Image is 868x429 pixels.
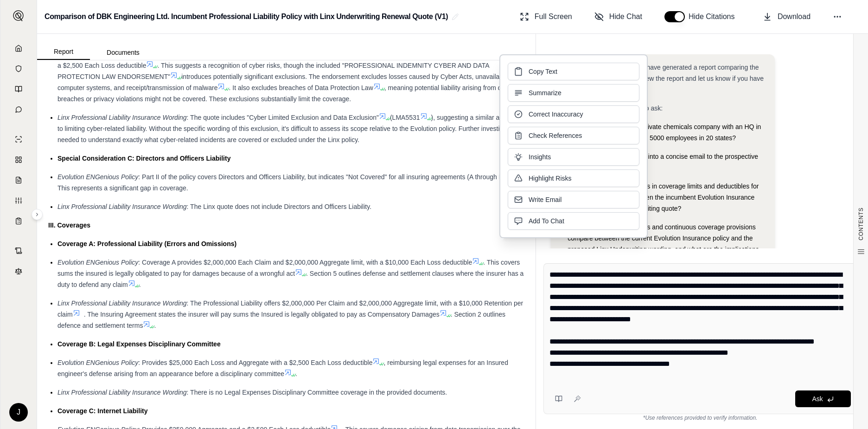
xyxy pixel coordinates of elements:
[229,84,373,91] span: . It also excludes breaches of Data Protection Law
[187,203,371,210] span: : The Linx quote does not include Directors and Officers Liability.
[48,221,90,229] strong: III. Coverages
[508,84,639,102] button: Summarize
[9,6,28,25] button: Expand sidebar
[508,63,639,80] button: Copy Text
[6,150,31,169] a: Policy Comparisons
[568,182,759,212] span: What are the key differences in coverage limits and deductibles for Professional Liability betwee...
[529,88,562,97] span: Summarize
[57,299,523,318] span: : The Professional Liability offers $2,000,000 Per Claim and $2,000,000 Aggregate limit, with a $...
[57,340,221,348] span: Coverage B: Legal Expenses Disciplinary Committee
[57,73,520,91] span: introduces potentially significant exclusions. The endorsement excludes losses caused by Cyber Ac...
[139,281,141,288] span: .
[529,195,562,204] span: Write Email
[508,105,639,123] button: Correct Inaccuracy
[778,11,811,22] span: Download
[535,11,572,22] span: Full Screen
[529,131,582,140] span: Check References
[529,216,564,226] span: Add To Chat
[45,8,448,25] h2: Comparison of DBK Engineering Ltd. Incumbent Professional Liability Policy with Linx Underwriting...
[508,148,639,166] button: Insights
[90,45,156,60] button: Documents
[591,7,646,26] button: Hide Chat
[6,262,31,280] a: Legal Search Engine
[795,390,851,407] button: Ask
[508,127,639,144] button: Check References
[57,173,518,192] span: . This represents a significant gap in coverage.
[508,191,639,208] button: Write Email
[57,114,524,143] span: ), suggesting a similar approach to limiting cyber-related liability. Without the specific wordin...
[57,51,524,69] span: , along with specific internet liability coverage of $250,000 Aggregate and a $2,500 Each Loss de...
[57,62,489,80] span: . This suggests a recognition of cyber risks, though the included "PROFESSIONAL INDEMNITY CYBER A...
[9,403,28,422] div: J
[543,414,857,422] div: *Use references provided to verify information.
[57,259,520,277] span: . This covers sums the insured is legally obligated to pay for damages because of a wrongful act
[857,208,865,240] span: CONTENTS
[57,259,138,266] span: Evolution ENGenious Policy
[6,171,31,189] a: Claim Coverage
[57,84,511,103] span: , meaning potential liability arising from data breaches or privacy violations might not be cover...
[529,152,551,162] span: Insights
[568,123,761,142] span: Which form is better for a private chemicals company with an HQ in [GEOGRAPHIC_DATA] and 5000 emp...
[6,59,31,78] a: Documents Vault
[84,311,440,318] span: . The Insuring Agreement states the insurer will pay sums the Insured is legally obligated to pay...
[57,173,138,181] span: Evolution ENGenious Policy
[6,39,31,58] a: Home
[6,130,31,149] a: Single Policy
[57,407,147,415] span: Coverage C: Internet Liability
[529,110,583,119] span: Correct Inaccuracy
[32,209,43,220] button: Expand sidebar
[57,240,236,247] span: Coverage A: Professional Liability (Errors and Omissions)
[6,80,31,98] a: Prompt Library
[812,395,823,403] span: Ask
[154,322,156,329] span: .
[529,174,572,183] span: Highlight Risks
[759,7,814,26] button: Download
[57,203,187,210] span: Linx Professional Liability Insurance Wording
[138,173,505,181] span: : Part II of the policy covers Directors and Officers Liability, but indicates "Not Covered" for ...
[57,270,523,288] span: . Section 5 outlines defense and settlement clauses where the insurer has a duty to defend any claim
[568,223,759,264] span: How do the retroactive dates and continuous coverage provisions compare between the current Evolu...
[57,359,138,366] span: Evolution ENGenious Policy
[6,241,31,260] a: Contract Analysis
[57,155,230,162] span: Special Consideration C: Directors and Officers Liability
[390,114,420,121] span: (LMA5531
[57,299,187,307] span: Linx Professional Liability Insurance Wording
[138,359,372,366] span: : Provides $25,000 Each Loss and Aggregate with a $2,500 Each Loss deductible
[516,7,576,26] button: Full Screen
[6,212,31,230] a: Coverage Table
[57,114,187,121] span: Linx Professional Liability Insurance Wording
[57,359,508,377] span: , reimbursing legal expenses for an Insured engineer's defense arising from an appearance before ...
[568,153,758,171] span: Draft your recommendation into a concise email to the prospective customer
[138,259,472,266] span: : Coverage A provides $2,000,000 Each Claim and $2,000,000 Aggregate limit, with a $10,000 Each L...
[57,389,187,396] span: Linx Professional Liability Insurance Wording
[13,10,24,21] img: Expand sidebar
[508,212,639,230] button: Add To Chat
[57,311,505,329] span: . Section 2 outlines defence and settlement terms
[609,11,642,22] span: Hide Chat
[529,67,557,76] span: Copy Text
[295,370,297,377] span: .
[6,100,31,119] a: Chat
[6,191,31,210] a: Custom Report
[508,169,639,187] button: Highlight Risks
[187,114,379,121] span: : The quote includes "Cyber Limited Exclusion and Data Exclusion"
[558,64,764,93] span: Hi [PERSON_NAME] 👋 - We have generated a report comparing the insurance policies. Please review t...
[187,389,447,396] span: : There is no Legal Expenses Disciplinary Committee coverage in the provided documents.
[689,11,740,22] span: Hide Citations
[37,44,90,60] button: Report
